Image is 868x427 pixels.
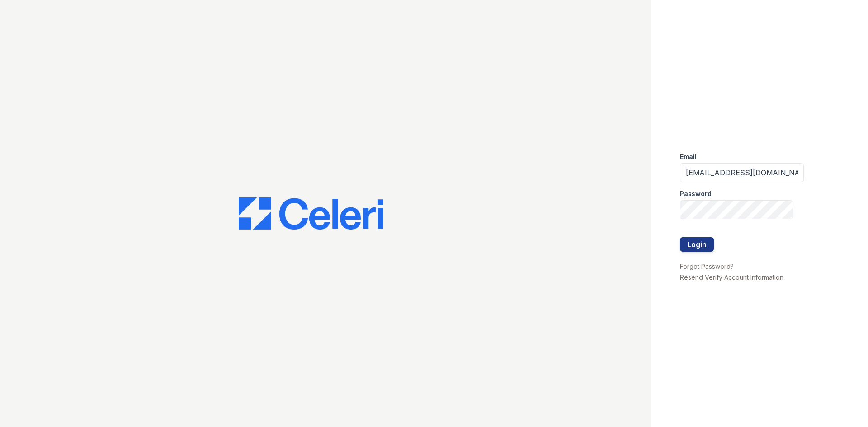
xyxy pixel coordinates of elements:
[680,237,714,252] button: Login
[239,197,383,230] img: CE_Logo_Blue-a8612792a0a2168367f1c8372b55b34899dd931a85d93a1a3d3e32e68fde9ad4.png
[680,263,734,270] a: Forgot Password?
[680,152,697,161] label: Email
[680,189,712,198] label: Password
[680,273,783,281] a: Resend Verify Account Information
